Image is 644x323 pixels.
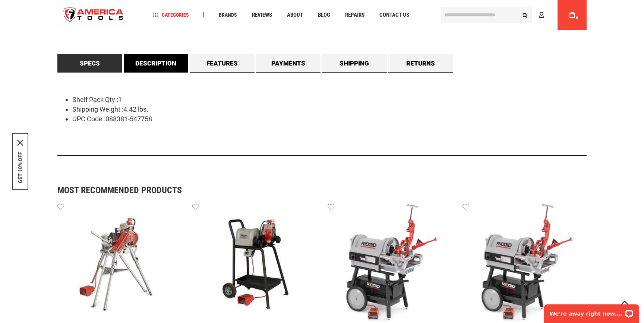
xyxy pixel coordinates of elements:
span: Reviews [252,12,272,18]
a: Description [124,54,189,73]
a: Shipping [322,54,387,73]
a: Reviews [249,10,275,20]
span: Brands [219,12,237,17]
a: Returns [388,54,453,73]
a: Payments [256,54,321,73]
li: Shelf Pack Qty :1 [72,95,587,105]
a: Contact Us [376,10,413,20]
button: Search [518,8,532,22]
span: Blog [318,12,330,18]
a: Blog [315,10,334,20]
a: Categories [150,10,192,20]
img: America Tools [57,1,130,29]
iframe: LiveChat chat widget [539,300,644,323]
span: Repairs [345,12,364,18]
a: About [284,10,306,20]
li: UPC Code :088381-547758 [72,114,587,124]
span: About [287,12,303,18]
a: Repairs [342,10,368,20]
svg: close icon [17,140,23,146]
li: Shipping Weight :4.42 lbs. [72,105,587,114]
span: Contact Us [379,12,409,18]
strong: Most Recommended Products [57,186,561,195]
a: Specs [57,54,122,73]
button: Close [17,140,23,146]
span: Categories [153,12,189,17]
a: Features [190,54,255,73]
span: 0 [576,16,578,20]
a: Brands [215,10,240,20]
a: store logo [57,1,130,29]
button: GET 10% OFF [17,152,23,183]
